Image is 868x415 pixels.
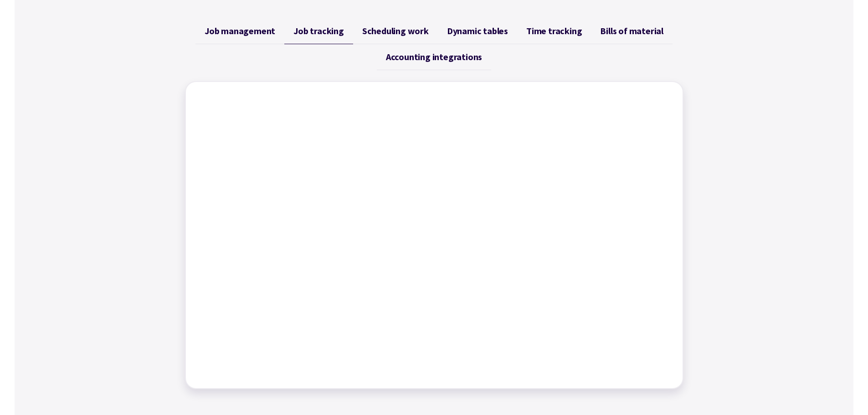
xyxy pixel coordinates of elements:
span: Dynamic tables [447,26,508,36]
iframe: Factory - Tracking jobs using Workflow [195,91,673,379]
span: Job tracking [293,26,344,36]
span: Job management [205,26,275,36]
iframe: Chat Widget [712,317,868,415]
span: Bills of material [600,26,663,36]
span: Scheduling work [362,26,429,36]
span: Accounting integrations [386,51,482,62]
span: Time tracking [526,26,582,36]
